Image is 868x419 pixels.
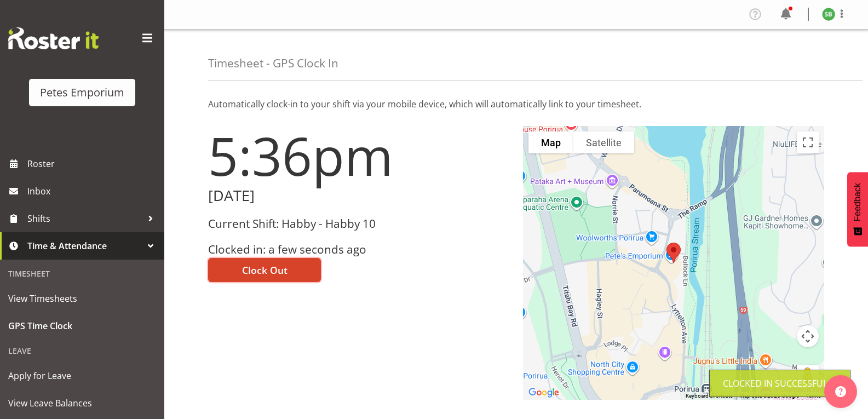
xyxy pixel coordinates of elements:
img: help-xxl-2.png [835,386,846,397]
button: Keyboard shortcuts [686,392,733,400]
span: Inbox [27,183,159,199]
a: View Timesheets [3,285,162,312]
span: Feedback [853,183,863,221]
button: Map camera controls [797,325,819,347]
div: Timesheet [3,262,162,285]
h1: 5:36pm [208,126,510,185]
span: Roster [27,156,159,172]
span: View Timesheets [8,290,156,307]
button: Toggle fullscreen view [797,131,819,153]
button: Show satellite imagery [573,131,634,153]
h3: Current Shift: Habby - Habby 10 [208,217,510,230]
span: GPS Time Clock [8,318,156,334]
p: Automatically clock-in to your shift via your mobile device, which will automatically link to you... [208,97,824,111]
button: Feedback - Show survey [847,172,868,246]
div: Clocked in Successfully [723,377,837,390]
span: Time & Attendance [27,238,142,254]
button: Show street map [528,131,573,153]
img: stephanie-burden9828.jpg [822,8,835,21]
button: Clock Out [208,258,321,282]
h4: Timesheet - GPS Clock In [208,57,338,70]
span: Shifts [27,210,142,227]
a: GPS Time Clock [3,312,162,340]
h2: [DATE] [208,187,510,204]
div: Petes Emporium [40,84,124,101]
a: Open this area in Google Maps (opens a new window) [526,386,562,400]
img: Rosterit website logo [8,27,99,49]
button: Drag Pegman onto the map to open Street View [797,365,819,387]
span: View Leave Balances [8,395,156,411]
a: Apply for Leave [3,362,162,389]
div: Leave [3,340,162,362]
img: Google [526,386,562,400]
span: Apply for Leave [8,368,156,384]
a: View Leave Balances [3,389,162,417]
h3: Clocked in: a few seconds ago [208,243,510,256]
span: Clock Out [242,263,288,277]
